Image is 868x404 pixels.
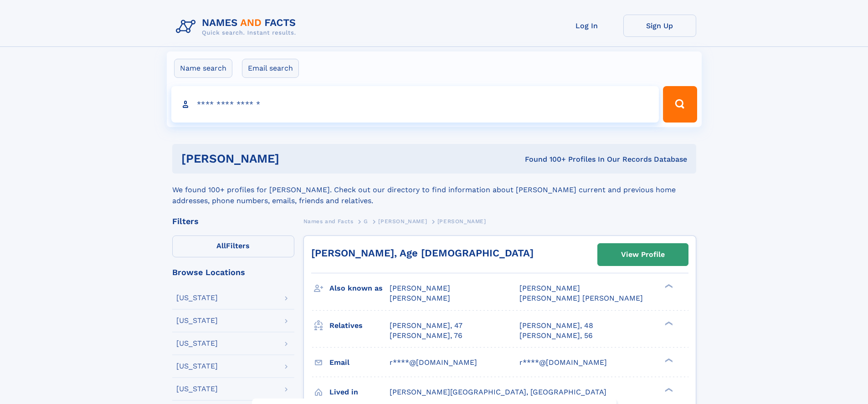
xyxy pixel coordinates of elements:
a: Sign Up [623,15,696,37]
span: [PERSON_NAME] [519,284,580,292]
a: View Profile [598,244,688,266]
h3: Email [329,355,390,370]
span: G [364,218,368,225]
div: ❯ [663,387,673,393]
span: [PERSON_NAME] [390,284,450,292]
h1: [PERSON_NAME] [181,153,402,164]
span: [PERSON_NAME] [PERSON_NAME] [519,294,643,302]
span: [PERSON_NAME] [390,294,450,302]
a: [PERSON_NAME], 48 [519,321,593,331]
span: All [216,241,226,250]
span: [PERSON_NAME] [378,218,427,225]
div: [US_STATE] [176,340,218,347]
div: ❯ [663,320,673,326]
input: search input [171,86,659,123]
label: Email search [242,59,299,78]
a: Log In [550,15,623,37]
span: [PERSON_NAME][GEOGRAPHIC_DATA], [GEOGRAPHIC_DATA] [390,388,606,396]
a: [PERSON_NAME], 47 [390,321,462,331]
img: Logo Names and Facts [172,15,303,39]
a: [PERSON_NAME] [378,215,427,227]
div: [US_STATE] [176,294,218,302]
div: Found 100+ Profiles In Our Records Database [402,154,687,164]
a: [PERSON_NAME], Age [DEMOGRAPHIC_DATA] [311,247,534,259]
div: ❯ [663,283,673,289]
label: Filters [172,235,294,257]
div: Browse Locations [172,268,294,276]
a: Names and Facts [303,215,354,227]
a: G [364,215,368,227]
h3: Also known as [329,281,390,296]
a: [PERSON_NAME], 56 [519,331,593,341]
div: View Profile [621,244,665,265]
h3: Relatives [329,318,390,333]
button: Search Button [663,86,697,123]
h3: Lived in [329,384,390,400]
div: [US_STATE] [176,317,218,324]
div: [US_STATE] [176,385,218,393]
span: [PERSON_NAME] [437,218,486,225]
div: ❯ [663,357,673,363]
div: Filters [172,217,294,225]
a: [PERSON_NAME], 76 [390,331,462,341]
div: We found 100+ profiles for [PERSON_NAME]. Check out our directory to find information about [PERS... [172,174,696,206]
label: Name search [174,59,232,78]
div: [US_STATE] [176,363,218,370]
